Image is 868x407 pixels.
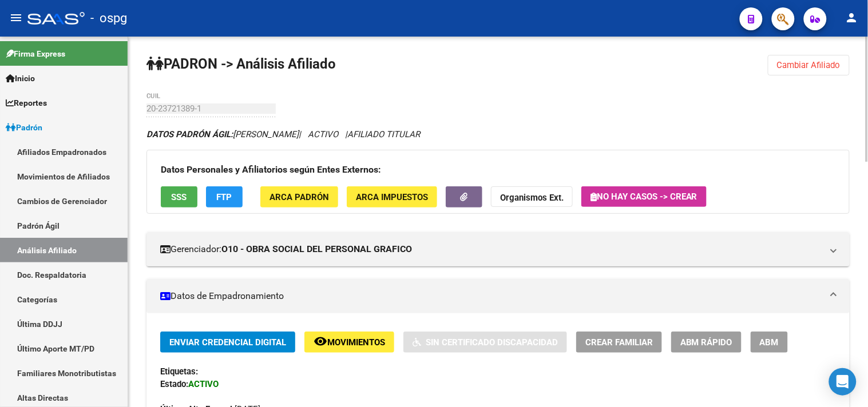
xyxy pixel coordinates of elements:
button: ABM Rápido [671,332,742,353]
button: ARCA Padrón [260,186,338,208]
i: | ACTIVO | [146,129,420,139]
span: Sin Certificado Discapacidad [426,337,558,348]
span: Firma Express [6,47,65,60]
strong: Etiquetas: [160,366,198,377]
mat-icon: person [845,11,859,25]
span: Reportes [6,97,47,109]
span: ABM [760,337,779,348]
span: FTP [217,192,232,202]
span: No hay casos -> Crear [590,191,697,202]
button: FTP [206,186,243,208]
button: Sin Certificado Discapacidad [403,332,567,353]
span: AFILIADO TITULAR [347,129,420,139]
strong: DATOS PADRÓN ÁGIL: [146,129,233,139]
button: Movimientos [304,332,394,353]
button: SSS [161,186,197,208]
mat-panel-title: Gerenciador: [160,243,822,256]
span: ARCA Padrón [269,192,329,202]
span: ABM Rápido [680,337,732,348]
button: Organismos Ext. [491,186,573,208]
button: Enviar Credencial Digital [160,332,295,353]
span: - ospg [90,6,127,31]
span: Cambiar Afiliado [777,60,841,70]
span: [PERSON_NAME] [146,129,299,139]
span: Crear Familiar [585,337,653,348]
button: ABM [751,332,788,353]
h3: Datos Personales y Afiliatorios según Entes Externos: [161,162,835,178]
strong: O10 - OBRA SOCIAL DEL PERSONAL GRAFICO [221,243,412,256]
span: SSS [172,192,187,202]
mat-icon: remove_red_eye [314,334,327,348]
strong: ACTIVO [188,379,219,389]
mat-expansion-panel-header: Gerenciador:O10 - OBRA SOCIAL DEL PERSONAL GRAFICO [146,232,850,266]
mat-icon: menu [9,11,23,25]
mat-expansion-panel-header: Datos de Empadronamiento [146,279,850,313]
button: ARCA Impuestos [347,186,437,208]
span: Movimientos [327,337,385,348]
span: Padrón [6,121,42,134]
span: Inicio [6,72,35,85]
mat-panel-title: Datos de Empadronamiento [160,290,822,302]
span: ARCA Impuestos [356,192,428,202]
button: No hay casos -> Crear [581,186,707,207]
button: Cambiar Afiliado [768,55,850,75]
button: Crear Familiar [576,332,662,353]
div: Open Intercom Messenger [829,368,857,396]
strong: Estado: [160,379,188,389]
strong: Organismos Ext. [500,193,564,203]
span: Enviar Credencial Digital [169,337,286,348]
strong: PADRON -> Análisis Afiliado [146,56,336,72]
